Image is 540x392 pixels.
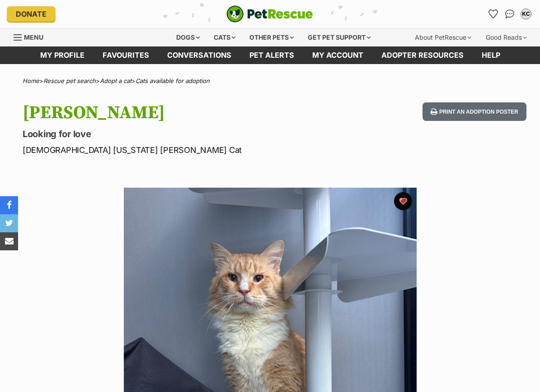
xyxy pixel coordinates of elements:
[170,28,206,46] div: Dogs
[394,192,412,210] button: favourite
[479,28,533,46] div: Good Reads
[23,102,330,123] h1: [PERSON_NAME]
[502,7,517,21] a: Conversations
[100,77,131,84] a: Adopt a cat
[473,46,509,64] a: Help
[240,46,303,64] a: Pet alerts
[505,9,515,18] img: chat-41dd97257d64d25036548639549fe6c8038ab92f7586957e7f3b1b290dea8141.svg
[94,46,158,64] a: Favourites
[31,46,94,64] a: My profile
[24,33,43,41] span: Menu
[207,28,242,46] div: Cats
[301,28,377,46] div: Get pet support
[23,144,330,156] p: [DEMOGRAPHIC_DATA] [US_STATE] [PERSON_NAME] Cat
[23,128,330,140] p: Looking for love
[158,46,240,64] a: conversations
[243,28,300,46] div: Other pets
[372,46,473,64] a: Adopter resources
[43,77,96,84] a: Rescue pet search
[23,77,39,84] a: Home
[521,9,531,18] div: KC
[486,7,533,21] ul: Account quick links
[226,5,313,23] a: PetRescue
[409,28,478,46] div: About PetRescue
[303,46,372,64] a: My account
[7,6,56,22] a: Donate
[519,7,533,21] button: My account
[226,5,313,23] img: logo-cat-932fe2b9b8326f06289b0f2fb663e598f794de774fb13d1741a6617ecf9a85b4.svg
[14,28,50,45] a: Menu
[136,77,210,84] a: Cats available for adoption
[486,7,501,21] a: Favourites
[423,102,526,121] button: Print an adoption poster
